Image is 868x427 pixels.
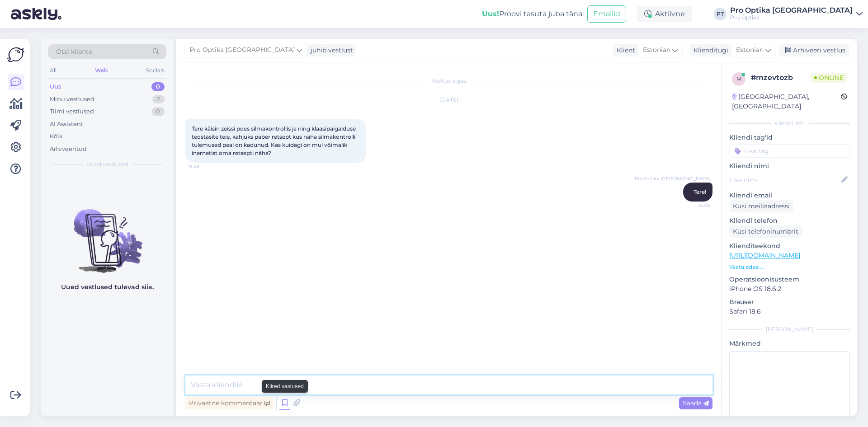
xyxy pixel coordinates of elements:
[729,216,850,225] p: Kliendi telefon
[730,175,840,185] input: Lisa nimi
[732,92,841,111] div: [GEOGRAPHIC_DATA], [GEOGRAPHIC_DATA]
[729,251,800,259] a: [URL][DOMAIN_NAME]
[7,46,24,63] img: Askly Logo
[50,95,94,104] div: Minu vestlused
[729,307,850,316] p: Safari 18.6
[482,9,584,19] div: Proovi tasuta juba täna:
[152,95,165,104] div: 2
[151,107,165,116] div: 0
[730,14,853,21] div: Pro Optika
[307,46,353,55] div: juhib vestlust
[729,200,793,212] div: Küsi meiliaadressi
[736,45,764,55] span: Estonian
[729,263,850,271] p: Vaata edasi ...
[779,44,849,56] div: Arhiveeri vestlus
[729,284,850,294] p: iPhone OS 18.6.2
[50,120,83,129] div: AI Assistent
[50,107,94,116] div: Tiimi vestlused
[86,160,128,169] span: Uued vestlused
[56,47,92,56] span: Otsi kliente
[690,46,728,55] div: Klienditugi
[811,73,847,83] span: Online
[266,382,304,390] small: Kiired vastused
[729,133,850,142] p: Kliendi tag'id
[50,145,87,154] div: Arhiveeritud
[729,191,850,200] p: Kliendi email
[729,241,850,251] p: Klienditeekond
[693,188,706,195] span: Tere!
[635,175,710,182] span: Pro Optika [GEOGRAPHIC_DATA]
[185,96,712,104] div: [DATE]
[730,7,853,14] div: Pro Optika [GEOGRAPHIC_DATA]
[714,8,726,20] div: PT
[188,163,222,170] span: 15:48
[729,275,850,284] p: Operatsioonisüsteem
[185,77,712,85] div: Vestlus algas
[144,65,166,76] div: Socials
[48,65,58,76] div: All
[729,144,850,158] input: Lisa tag
[192,125,357,156] span: Tere käisin zeissi poes silmakontrollis ja ning klaasipaigalduse teostasite teie, kahjuks paber r...
[643,45,670,55] span: Estonian
[482,9,499,18] b: Uus!
[729,297,850,307] p: Brauser
[151,82,165,91] div: 0
[50,82,61,91] div: Uus
[587,5,626,23] button: Emailid
[736,75,741,82] span: m
[613,46,635,55] div: Klient
[729,161,850,171] p: Kliendi nimi
[185,397,274,409] div: Privaatne kommentaar
[683,399,709,407] span: Saada
[637,6,692,22] div: Aktiivne
[676,202,710,209] span: 15:48
[729,339,850,348] p: Märkmed
[729,119,850,127] div: Kliendi info
[730,7,863,21] a: Pro Optika [GEOGRAPHIC_DATA]Pro Optika
[729,325,850,333] div: [PERSON_NAME]
[93,65,109,76] div: Web
[729,225,802,238] div: Küsi telefoninumbrit
[189,45,295,55] span: Pro Optika [GEOGRAPHIC_DATA]
[50,132,63,141] div: Kõik
[61,282,154,292] p: Uued vestlused tulevad siia.
[41,193,174,274] img: No chats
[751,72,811,83] div: # mzevtozb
